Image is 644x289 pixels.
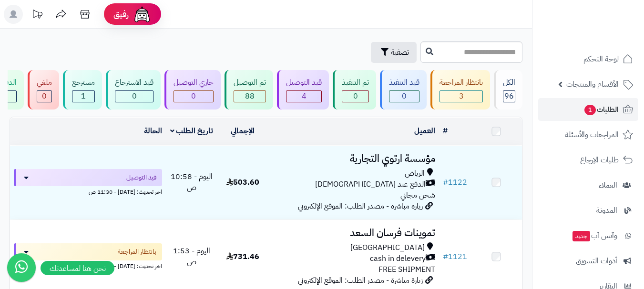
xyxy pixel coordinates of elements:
[538,123,638,146] a: المراجعات والأسئلة
[580,153,619,167] span: طلبات الإرجاع
[538,149,638,171] a: طلبات الإرجاع
[25,5,49,26] a: تحديثات المنصة
[459,90,464,102] span: 3
[115,77,153,88] div: قيد الاسترجاع
[440,77,483,88] div: بانتظار المراجعة
[315,179,426,190] span: الدفع عند [DEMOGRAPHIC_DATA]
[286,91,321,102] div: 4
[298,200,423,212] span: زيارة مباشرة - مصدر الطلب: الموقع الإلكتروني
[133,5,152,24] img: ai-face.png
[226,251,259,262] span: 731.46
[342,91,368,102] div: 0
[81,90,86,102] span: 1
[429,70,492,110] a: بانتظار المراجعة 3
[370,253,426,264] span: cash in delevery
[538,98,638,121] a: الطلبات1
[231,125,255,137] a: الإجمالي
[389,91,419,102] div: 0
[275,70,331,110] a: قيد التوصيل 4
[174,91,213,102] div: 0
[272,153,435,164] h3: مؤسسة ارتوي التجارية
[286,77,322,88] div: قيد التوصيل
[173,245,210,268] span: اليوم - 1:53 ص
[353,90,358,102] span: 0
[572,231,590,241] span: جديد
[331,70,378,110] a: تم التنفيذ 0
[234,77,266,88] div: تم التوصيل
[234,91,266,102] div: 88
[298,275,423,286] span: زيارة مباشرة - مصدر الطلب: الموقع الإلكتروني
[245,90,255,102] span: 88
[402,90,407,102] span: 0
[414,125,435,137] a: العميل
[443,177,448,188] span: #
[599,179,617,192] span: العملاء
[115,91,153,102] div: 0
[400,189,435,201] span: شحن مجاني
[443,251,448,262] span: #
[583,52,619,66] span: لوحة التحكم
[443,125,448,137] a: #
[174,77,214,88] div: جاري التوصيل
[223,70,275,110] a: تم التوصيل 88
[26,70,61,110] a: ملغي 0
[104,70,163,110] a: قيد الاسترجاع 0
[576,254,617,268] span: أدوات التسويق
[37,91,51,102] div: 0
[37,77,52,88] div: ملغي
[389,77,419,88] div: قيد التنفيذ
[566,78,619,91] span: الأقسام والمنتجات
[170,125,214,137] a: تاريخ الطلب
[132,90,137,102] span: 0
[538,249,638,272] a: أدوات التسويق
[72,91,94,102] div: 1
[378,264,435,275] span: FREE SHIPMENT
[443,177,467,188] a: #1122
[538,224,638,247] a: وآتس آبجديد
[538,199,638,222] a: المدونة
[42,90,47,102] span: 0
[371,42,417,63] button: تصفية
[342,77,369,88] div: تم التنفيذ
[584,105,596,115] span: 1
[302,90,307,102] span: 4
[504,90,514,102] span: 96
[391,47,409,58] span: تصفية
[14,260,162,270] div: اخر تحديث: [DATE] - 1:53 ص
[572,229,617,242] span: وآتس آب
[144,125,162,137] a: الحالة
[113,9,129,20] span: رفيق
[583,103,619,116] span: الطلبات
[226,177,259,188] span: 503.60
[503,77,515,88] div: الكل
[443,251,467,262] a: #1121
[272,228,435,239] h3: تموينات فرسان السعد
[538,48,638,70] a: لوحة التحكم
[405,168,425,179] span: الرياض
[72,77,95,88] div: مسترجع
[163,70,223,110] a: جاري التوصيل 0
[61,70,104,110] a: مسترجع 1
[565,128,619,141] span: المراجعات والأسئلة
[118,247,156,257] span: بانتظار المراجعة
[538,174,638,197] a: العملاء
[14,186,162,196] div: اخر تحديث: [DATE] - 11:30 ص
[440,91,482,102] div: 3
[596,204,617,217] span: المدونة
[126,173,156,182] span: قيد التوصيل
[171,171,213,193] span: اليوم - 10:58 ص
[191,90,196,102] span: 0
[492,70,524,110] a: الكل96
[350,242,425,253] span: [GEOGRAPHIC_DATA]
[378,70,429,110] a: قيد التنفيذ 0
